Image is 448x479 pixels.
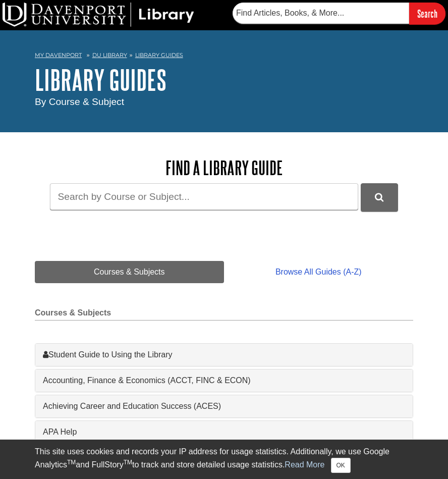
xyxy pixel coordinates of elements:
[35,308,413,321] h2: Courses & Subjects
[35,51,82,60] a: My Davenport
[43,426,405,438] a: APA Help
[50,183,358,210] input: Search by Course or Subject...
[233,3,409,24] input: Find Articles, Books, & More...
[375,193,383,202] i: Search Library Guides
[35,65,413,95] h1: Library Guides
[43,400,405,412] a: Achieving Career and Education Success (ACES)
[43,375,405,387] a: Accounting, Finance & Economics (ACCT, FINC & ECON)
[67,459,76,466] sup: TM
[43,349,405,361] a: Student Guide to Using the Library
[35,261,224,283] a: Courses & Subjects
[35,157,413,178] h2: Find a Library Guide
[135,51,183,59] a: Library Guides
[224,261,413,283] a: Browse All Guides (A-Z)
[233,3,445,24] form: Searches DU Library's articles, books, and more
[331,458,351,473] button: Close
[35,48,413,65] nav: breadcrumb
[124,459,132,466] sup: TM
[3,3,194,27] img: DU Library
[409,3,445,24] input: Search
[35,95,413,110] div: By Course & Subject
[285,460,324,469] a: Read More
[92,51,127,59] a: DU Library
[361,183,398,211] button: DU Library Guides Search
[35,446,413,473] div: This site uses cookies and records your IP address for usage statistics. Additionally, we use Goo...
